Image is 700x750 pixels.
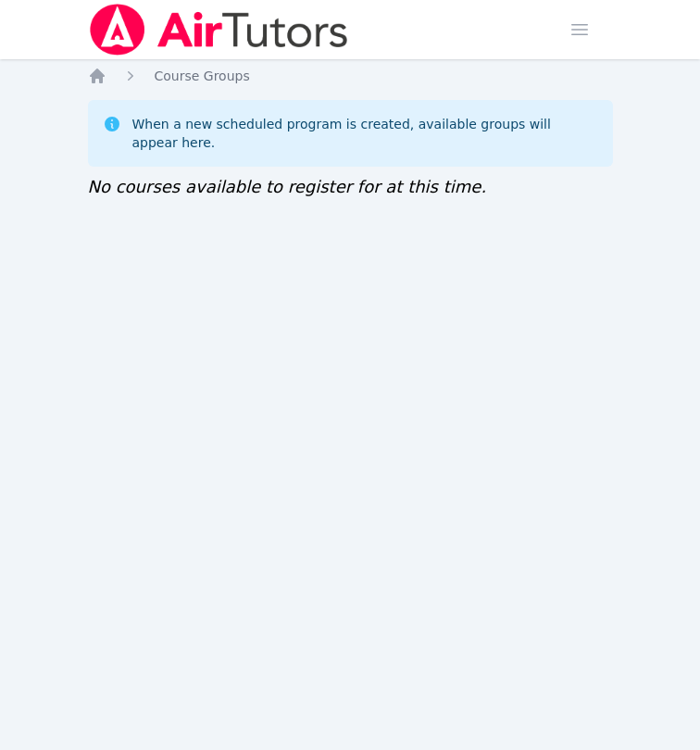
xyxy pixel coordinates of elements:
a: Course Groups [155,67,250,85]
img: Air Tutors [88,4,350,56]
span: No courses available to register for at this time. [88,177,487,196]
nav: Breadcrumb [88,67,613,85]
div: When a new scheduled program is created, available groups will appear here. [132,115,598,152]
span: Course Groups [155,69,250,83]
